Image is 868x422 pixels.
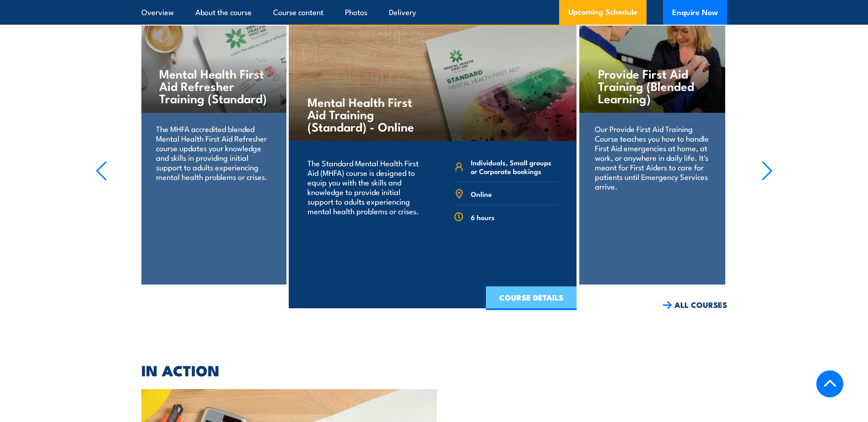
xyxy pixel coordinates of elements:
[595,124,710,191] p: Our Provide First Aid Training Course teaches you how to handle First Aid emergencies at home, at...
[471,190,492,198] span: Online
[471,213,495,222] span: 6 hours
[156,124,271,181] p: The MHFA accredited blended Mental Health First Aid Refresher course updates your knowledge and s...
[307,95,415,132] h4: Mental Health First Aid Training (Standard) - Online
[307,158,421,216] p: The Standard Mental Health First Aid (MHFA) course is designed to equip you with the skills and k...
[141,364,727,376] h2: IN ACTION
[663,300,727,310] a: ALL COURSES
[598,67,706,104] h4: Provide First Aid Training (Blended Learning)
[159,67,268,104] h4: Mental Health First Aid Refresher Training (Standard)
[471,158,558,175] span: Individuals, Small groups or Corporate bookings
[486,286,577,310] a: COURSE DETAILS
